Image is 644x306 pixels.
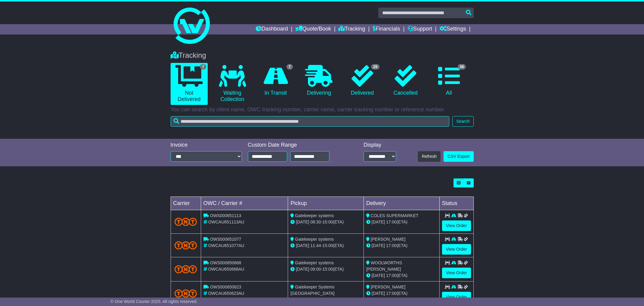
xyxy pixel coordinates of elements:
span: 7 [200,64,206,70]
span: [DATE] [296,267,309,272]
td: Pickup [288,197,364,210]
span: Gatekeeper systems [295,213,334,218]
span: [PERSON_NAME] [371,285,405,289]
span: [DATE] [296,243,309,248]
a: 7 Not Delivered [171,63,208,105]
span: 29 [371,64,379,70]
span: OWCAU650668AU [208,267,244,272]
span: 7 [287,64,293,70]
a: 29 Delivered [344,63,381,99]
td: Delivery [364,197,439,210]
div: - (ETA) [290,243,361,249]
img: TNT_Domestic.png [175,289,197,298]
a: Delivering [300,63,338,99]
a: Settings [440,24,466,34]
span: 36 [458,64,466,70]
a: View Order [442,268,471,278]
img: TNT_Domestic.png [175,241,197,249]
a: Cancelled [387,63,424,99]
span: [DATE] [296,220,309,224]
span: Gatekeeper Systems [GEOGRAPHIC_DATA] [290,285,335,296]
span: Gatekeeper systems [295,260,334,265]
div: (ETA) [366,272,437,279]
button: Search [452,116,473,127]
a: 7 In Transit [257,63,294,99]
a: Quote/Book [295,24,331,34]
div: (ETA) [366,219,437,225]
img: TNT_Domestic.png [175,265,197,273]
span: WOOLWORTHS [PERSON_NAME] [366,260,402,272]
span: 11:44 [310,243,321,248]
span: [DATE] [372,291,385,296]
span: OWS000651113 [210,213,241,218]
td: OWC / Carrier # [201,197,288,210]
div: - (ETA) [290,297,361,303]
span: OWCAU651077AU [208,243,244,248]
p: You can search by client name, OWC tracking number, carrier name, carrier tracking number or refe... [171,106,474,113]
div: (ETA) [366,290,437,297]
span: Gatekeeper systems [295,237,334,242]
span: [PERSON_NAME] [371,237,405,242]
a: Tracking [338,24,365,34]
td: Status [439,197,473,210]
a: View Order [442,220,471,231]
span: 15:00 [322,267,333,272]
span: 17:00 [386,220,397,224]
a: Support [408,24,432,34]
a: Financials [373,24,400,34]
div: Display [364,142,396,148]
td: Carrier [171,197,201,210]
span: OWCAU651113AU [208,220,244,224]
span: [DATE] [372,273,385,278]
span: OWS000651077 [210,237,241,242]
img: TNT_Domestic.png [175,218,197,226]
div: (ETA) [366,243,437,249]
div: Invoice [171,142,242,148]
span: [DATE] [372,220,385,224]
span: 08:30 [310,220,321,224]
div: Custom Date Range [248,142,345,148]
span: 15:00 [322,220,333,224]
a: 36 All [430,63,467,99]
a: View Order [442,244,471,255]
span: OWS000650668 [210,260,241,265]
a: CSV Export [444,151,473,162]
span: 17:00 [386,291,397,296]
span: 15:00 [322,243,333,248]
span: © One World Courier 2025. All rights reserved. [111,299,198,304]
span: [DATE] [372,243,385,248]
span: 09:00 [310,267,321,272]
button: Refresh [418,151,441,162]
a: Waiting Collection [214,63,251,105]
span: OWCAU650623AU [208,291,244,296]
span: 17:00 [386,273,397,278]
span: 17:00 [386,243,397,248]
a: Dashboard [256,24,288,34]
div: - (ETA) [290,219,361,225]
span: COLES SUPERMARKET [371,213,418,218]
div: Tracking [168,51,477,60]
a: View Order [442,292,471,302]
div: - (ETA) [290,266,361,272]
span: OWS000650623 [210,285,241,289]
